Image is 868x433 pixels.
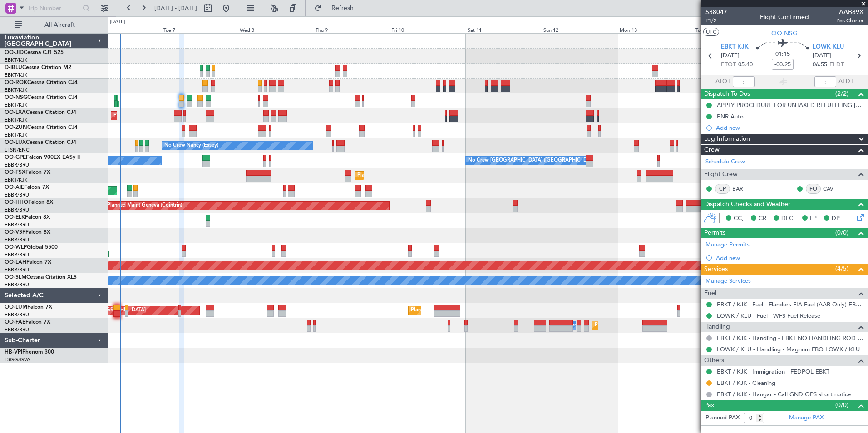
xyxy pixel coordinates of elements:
a: LFSN/ENC [5,147,30,153]
span: DFC, [781,214,795,223]
a: OO-SLMCessna Citation XLS [5,275,77,280]
span: Flight Crew [704,169,738,180]
a: EBBR/BRU [5,207,29,213]
span: (4/5) [835,264,848,273]
div: Flight Confirmed [760,12,809,22]
span: Dispatch Checks and Weather [704,199,790,210]
div: Sat 11 [466,25,542,33]
a: OO-FSXFalcon 7X [5,170,50,175]
div: No Crew Nancy (Essey) [164,139,218,153]
span: CC, [734,214,744,223]
span: OO-LAH [5,260,26,265]
span: AAB89X [836,7,863,17]
button: UTC [703,28,719,36]
span: Refresh [324,5,362,11]
div: Tue 14 [694,25,769,33]
span: EBKT KJK [721,43,749,52]
div: Add new [716,254,863,262]
a: HB-VPIPhenom 300 [5,349,54,355]
a: OO-AIEFalcon 7X [5,185,49,190]
span: OO-ZUN [5,125,27,130]
input: --:-- [733,76,755,87]
span: 01:15 [775,50,790,59]
a: EBKT/KJK [5,177,27,183]
a: EBKT/KJK [5,102,27,108]
a: EBKT / KJK - Immigration - FEDPOL EBKT [717,368,829,375]
span: All Aircraft [24,22,96,28]
span: OO-JID [5,50,24,55]
a: LOWK / KLU - Fuel - WFS Fuel Release [717,312,820,320]
span: Pos Charter [836,17,863,25]
a: EBBR/BRU [5,311,29,318]
span: Permits [704,228,725,238]
div: Planned Maint [GEOGRAPHIC_DATA] ([GEOGRAPHIC_DATA] National) [411,304,575,317]
span: 05:40 [738,60,753,69]
span: FP [810,214,817,223]
span: (0/0) [835,400,848,410]
a: EBKT / KJK - Hangar - Call GND OPS short notice [717,390,851,398]
span: OO-ELK [5,215,25,220]
a: EBKT/KJK [5,87,27,93]
div: Mon 13 [618,25,694,33]
span: DP [832,214,840,223]
input: Trip Number [28,1,80,15]
span: HB-VPI [5,349,22,355]
a: EBKT / KJK - Cleaning [717,379,775,387]
span: OO-AIE [5,185,24,190]
div: Wed 8 [238,25,314,33]
a: OO-ZUNCessna Citation CJ4 [5,125,78,130]
a: EBKT/KJK [5,117,27,123]
a: OO-ROKCessna Citation CJ4 [5,80,78,85]
a: EBBR/BRU [5,236,29,243]
a: EBKT/KJK [5,57,27,64]
span: OO-LUX [5,140,26,145]
div: FO [806,184,821,194]
a: EBBR/BRU [5,326,29,333]
span: (0/0) [835,228,848,237]
span: ETOT [721,60,736,69]
span: OO-VSF [5,230,25,235]
a: OO-LXACessna Citation CJ4 [5,110,76,115]
a: Manage Services [705,277,751,286]
div: Planned Maint Kortrijk-[GEOGRAPHIC_DATA] [357,169,463,182]
span: Crew [704,145,720,155]
a: EBBR/BRU [5,266,29,273]
div: Tue 7 [162,25,237,33]
button: Refresh [310,1,365,15]
span: OO-GPE [5,155,26,160]
span: Dispatch To-Dos [704,89,750,99]
span: Services [704,264,728,275]
span: ALDT [838,77,853,86]
span: Leg Information [704,134,750,144]
span: LOWK KLU [813,43,844,52]
div: Planned Maint Geneva (Cointrin) [107,199,182,212]
span: OO-FAE [5,320,25,325]
span: 538047 [705,7,727,17]
a: BAR [732,185,753,193]
span: [DATE] - [DATE] [154,4,197,12]
a: OO-WLPGlobal 5500 [5,245,58,250]
div: No Crew [GEOGRAPHIC_DATA] ([GEOGRAPHIC_DATA] National) [468,154,620,167]
div: [DATE] [110,18,125,26]
span: ATOT [715,77,730,86]
span: Others [704,355,724,366]
div: Thu 9 [314,25,390,33]
a: OO-JIDCessna CJ1 525 [5,50,64,55]
a: Schedule Crew [705,157,745,167]
a: Manage Permits [705,241,750,250]
span: [DATE] [721,51,740,60]
a: EBBR/BRU [5,192,29,198]
a: OO-LAHFalcon 7X [5,260,51,265]
div: Fri 10 [390,25,465,33]
span: OO-NSG [5,95,27,100]
div: CP [715,184,730,194]
a: EBKT / KJK - Fuel - Flanders FIA Fuel (AAB Only) EBKT / KJK [717,300,863,308]
span: OO-SLM [5,275,26,280]
span: OO-LUM [5,305,27,310]
a: OO-GPEFalcon 900EX EASy II [5,155,80,160]
div: APPLY PROCEDURE FOR UNTAXED REFUELLING [GEOGRAPHIC_DATA] [717,101,863,109]
a: LSGG/GVA [5,356,30,363]
span: Pax [704,400,714,411]
span: OO-LXA [5,110,26,115]
a: EBBR/BRU [5,221,29,228]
